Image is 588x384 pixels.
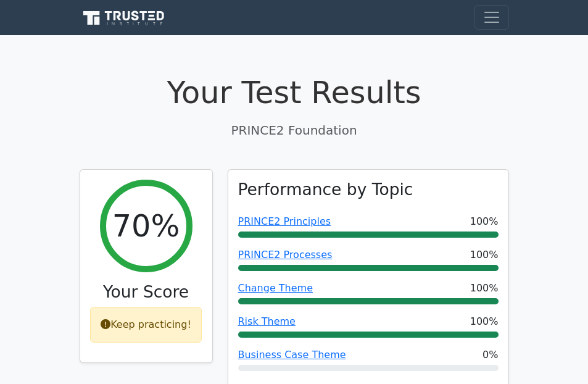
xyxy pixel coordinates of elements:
a: PRINCE2 Processes [238,249,333,261]
h1: Your Test Results [80,75,509,111]
span: 100% [470,214,499,229]
span: 100% [470,248,499,262]
div: Keep practicing! [90,307,202,343]
button: Toggle navigation [474,5,509,30]
a: Risk Theme [238,315,296,327]
a: Business Case Theme [238,349,346,361]
h3: Your Score [90,282,202,302]
h2: 70% [112,208,180,244]
a: PRINCE2 Principles [238,215,331,227]
span: 100% [470,281,499,296]
a: Change Theme [238,282,313,294]
h3: Performance by Topic [238,180,413,199]
p: PRINCE2 Foundation [80,121,509,140]
span: 0% [482,348,498,362]
span: 100% [470,314,499,329]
